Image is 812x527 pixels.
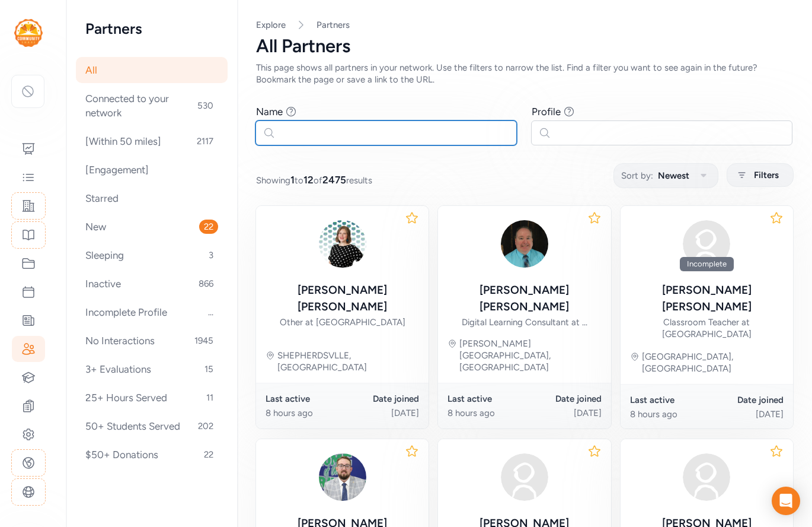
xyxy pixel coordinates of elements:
img: t7Bmp0TnTNujvjzwMWFA [314,449,371,506]
span: 22 [199,447,218,462]
div: [DATE] [343,407,420,419]
div: SHEPHERDSVLLE, [GEOGRAPHIC_DATA] [277,350,419,373]
div: Name [256,104,283,119]
span: Filters [754,168,779,182]
div: This page shows all partners in your network. Use the filters to narrow the list. Find a filter y... [256,62,787,85]
span: 1 [290,174,295,186]
div: 50+ Students Served [76,413,228,439]
div: Starred [76,185,228,211]
div: [DATE] [706,408,784,420]
div: Connected to your network [76,85,228,126]
div: [PERSON_NAME] [PERSON_NAME] [447,282,601,315]
img: avatar38fbb18c.svg [678,215,735,272]
div: All [76,57,228,83]
a: Explore [256,20,286,30]
div: 25+ Hours Served [76,385,228,411]
div: Last active [447,393,525,405]
div: Open Intercom Messenger [772,487,800,515]
img: L0T4gwDmRamowUAsDkZN [314,215,371,272]
div: Sleeping [76,242,228,268]
span: 866 [194,277,218,291]
div: 8 hours ago [630,408,707,420]
div: Inactive [76,271,228,297]
button: Sort by:Newest [613,163,718,188]
img: logo [14,19,43,47]
div: Date joined [525,393,602,405]
span: Sort by: [621,169,653,183]
div: New [76,214,228,240]
div: 3+ Evaluations [76,356,228,382]
div: [Engagement] [76,157,228,183]
div: [PERSON_NAME][GEOGRAPHIC_DATA], [GEOGRAPHIC_DATA] [459,338,601,373]
div: $50+ Donations [76,442,228,468]
div: Digital Learning Consultant at ... [462,316,587,328]
span: 12 [303,174,314,186]
div: Date joined [343,393,420,405]
div: [DATE] [525,407,602,419]
span: 2117 [192,134,218,148]
span: 202 [193,419,218,433]
div: Other at [GEOGRAPHIC_DATA] [280,316,405,328]
div: All Partners [256,36,793,57]
span: Showing to of results [256,173,372,187]
div: Date joined [706,394,784,406]
span: 11 [202,391,218,405]
div: Classroom Teacher at [GEOGRAPHIC_DATA] [630,316,784,340]
nav: Breadcrumb [256,19,793,31]
div: [GEOGRAPHIC_DATA], [GEOGRAPHIC_DATA] [642,351,784,374]
span: 22 [199,220,218,234]
a: Partners [317,19,350,31]
div: [Within 50 miles] [76,128,228,154]
div: 8 hours ago [447,407,525,419]
span: ... [203,305,218,319]
span: 15 [200,362,218,376]
div: Last active [630,394,707,406]
div: [PERSON_NAME] [PERSON_NAME] [266,282,419,315]
span: Newest [658,169,689,183]
h2: Partners [85,19,218,38]
div: Last active [266,393,343,405]
div: Profile [532,104,561,119]
span: 530 [193,99,218,113]
img: Dtz8vhSQpGZvbmxDfeF8 [496,215,553,272]
img: avatar38fbb18c.svg [496,449,553,506]
div: Incomplete Profile [76,299,228,325]
span: 1945 [190,334,218,348]
div: 8 hours ago [266,407,343,419]
span: 3 [204,248,218,262]
span: 2475 [322,174,346,186]
div: No Interactions [76,328,228,354]
div: Incomplete [680,257,734,271]
div: [PERSON_NAME] [PERSON_NAME] [630,282,784,315]
img: avatar38fbb18c.svg [678,449,735,506]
